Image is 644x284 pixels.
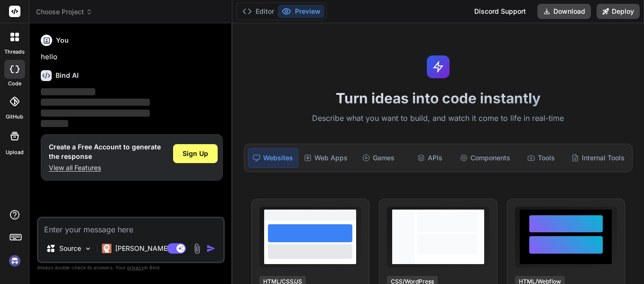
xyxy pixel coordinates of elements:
[4,48,25,56] label: threads
[41,52,223,63] p: hello
[353,148,403,168] div: Games
[41,88,95,95] span: ‌
[238,90,638,107] h1: Turn ideas into code instantly
[56,36,69,45] h6: You
[41,120,68,127] span: ‌
[469,4,532,19] div: Discord Support
[36,7,92,17] span: Choose Project
[597,4,640,19] button: Deploy
[405,148,455,168] div: APIs
[49,163,161,173] p: View all Features
[537,4,591,19] button: Download
[278,5,324,18] button: Preview
[59,244,81,253] p: Source
[6,113,23,121] label: GitHub
[115,244,186,253] p: [PERSON_NAME] 4 S..
[206,244,216,253] img: icon
[6,148,24,156] label: Upload
[192,243,202,254] img: attachment
[568,148,628,168] div: Internal Tools
[41,110,150,117] span: ‌
[127,265,144,270] span: privacy
[102,244,111,253] img: Claude 4 Sonnet
[516,148,566,168] div: Tools
[183,149,208,158] span: Sign Up
[41,99,150,106] span: ‌
[7,253,23,269] img: signin
[49,142,161,161] h1: Create a Free Account to generate the response
[248,148,299,168] div: Websites
[239,5,278,18] button: Editor
[55,71,79,80] h6: Bind AI
[37,263,225,272] p: Always double-check its answers. Your in Bind
[238,112,638,125] p: Describe what you want to build, and watch it come to life in real-time
[300,148,351,168] div: Web Apps
[8,80,21,88] label: code
[84,245,92,253] img: Pick Models
[456,148,514,168] div: Components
